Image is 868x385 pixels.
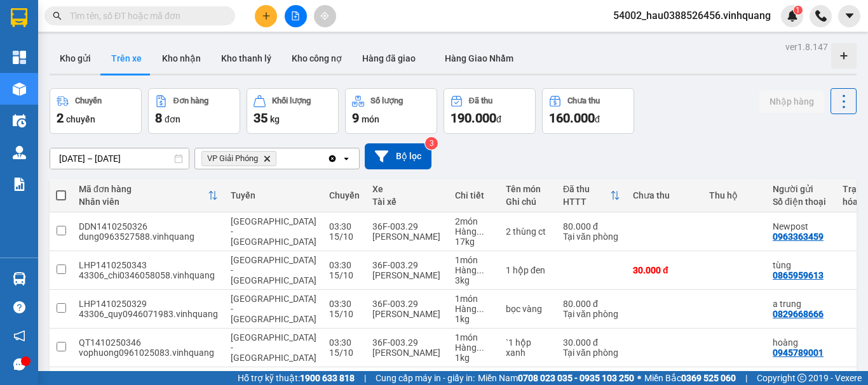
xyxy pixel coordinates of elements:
div: Chuyến [75,96,102,105]
div: 36F-003.29 [372,221,442,232]
button: plus [255,5,277,27]
div: 0865959613 [773,270,824,280]
div: [PERSON_NAME] [372,348,442,358]
div: [PERSON_NAME] [372,309,442,319]
img: warehouse-icon [13,272,26,285]
span: [GEOGRAPHIC_DATA] - [GEOGRAPHIC_DATA] [231,255,316,285]
div: Chi tiết [455,190,493,200]
span: [GEOGRAPHIC_DATA] - [GEOGRAPHIC_DATA] [231,332,316,363]
div: dung0963527588.vinhquang [79,232,218,242]
div: [PERSON_NAME] [372,270,442,280]
input: Selected VP Giải Phóng. [279,152,280,165]
div: Tại văn phòng [563,232,620,242]
div: Ghi chú [506,197,550,207]
div: Số lượng [370,96,403,105]
span: plus [262,11,271,20]
strong: 1900 633 818 [300,373,355,383]
div: 0963363459 [773,232,824,242]
input: Tìm tên, số ĐT hoặc mã đơn [70,9,220,23]
div: Đã thu [469,96,492,105]
span: notification [13,330,25,342]
span: 54002_hau0388526456.vinhquang [603,8,781,23]
img: phone-icon [815,10,827,22]
img: dashboard-icon [13,51,26,64]
div: 3 kg [455,275,493,285]
div: Tuyến [231,190,316,200]
button: Hàng đã giao [352,43,426,74]
span: đ [595,114,600,124]
div: 30.000 đ [633,265,696,275]
span: 35 [254,110,268,126]
img: warehouse-icon [13,114,26,127]
div: 36F-003.29 [372,299,442,309]
div: Thu hộ [709,190,760,200]
div: 1 món [455,294,493,304]
div: 1 món [455,371,493,381]
div: 15/10 [329,232,360,242]
span: ... [477,226,484,237]
div: Chưa thu [567,96,600,105]
div: Tên món [506,184,550,194]
div: 80.000 đ [563,299,620,309]
div: Mã đơn hàng [79,184,208,194]
div: 1 món [455,255,493,265]
span: question-circle [13,301,25,313]
span: copyright [797,374,806,382]
span: Hỗ trợ kỹ thuật: [238,371,355,385]
span: VP Giải Phóng, close by backspace [201,151,276,166]
div: Đơn hàng [173,96,208,105]
div: 0829668666 [773,309,824,319]
div: [PERSON_NAME] [372,232,442,242]
div: Nhân viên [79,197,208,207]
div: Hàng thông thường [455,265,493,275]
div: LHP1410250343 [79,260,218,270]
span: VP Giải Phóng [207,153,258,164]
div: Đã thu [563,184,610,194]
button: Đơn hàng8đơn [148,88,240,134]
div: Tài xế [372,197,442,207]
span: aim [320,11,329,20]
div: bọc vàng [506,304,550,314]
button: Kho công nợ [281,43,352,74]
div: 17 kg [455,237,493,247]
span: 8 [155,110,162,126]
button: Chuyến2chuyến [50,88,142,134]
span: đ [496,114,501,124]
div: Khối lượng [272,96,311,105]
img: warehouse-icon [13,82,26,96]
div: Tạo kho hàng mới [831,43,857,69]
div: 2 món [455,216,493,226]
span: | [745,371,747,385]
span: kg [270,114,280,124]
div: 0945789001 [773,348,824,358]
div: 43306_chi0346058058.vinhquang [79,270,218,280]
button: Kho thanh lý [211,43,281,74]
div: QT1410250346 [79,337,218,348]
div: tùng [773,260,830,270]
div: 80.000 đ [563,221,620,232]
div: 03:30 [329,337,360,348]
div: 2 thùng ct [506,226,550,237]
div: 43306_quy0946071983.vinhquang [79,309,218,319]
button: file-add [285,5,307,27]
img: warehouse-icon [13,146,26,159]
span: Miền Bắc [644,371,736,385]
div: Chuyến [329,190,360,200]
svg: Delete [263,155,271,162]
img: logo-vxr [11,8,27,27]
span: 2 [57,110,64,126]
sup: 1 [794,6,803,15]
div: a trung [773,299,830,309]
div: 30.000 đ [563,337,620,348]
button: Trên xe [101,43,152,74]
div: 15/10 [329,348,360,358]
span: 9 [352,110,359,126]
div: 36F-003.29 [372,337,442,348]
div: Chưa thu [633,190,696,200]
span: đơn [165,114,180,124]
span: chuyến [66,114,95,124]
button: aim [314,5,336,27]
div: Tại văn phòng [563,309,620,319]
span: message [13,358,25,370]
div: DDN1410250326 [79,221,218,232]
